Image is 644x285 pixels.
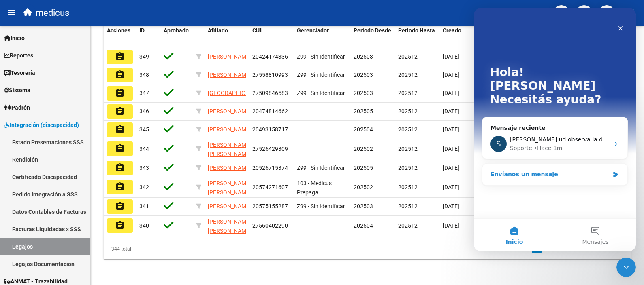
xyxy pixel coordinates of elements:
span: 20424174336 [252,53,288,60]
span: [DATE] [443,146,459,152]
span: Sistema [4,86,30,95]
div: Cerrar [139,13,154,27]
span: 202512 [398,72,418,78]
mat-icon: assignment [115,125,125,134]
mat-icon: assignment [115,201,125,211]
span: 341 [139,203,149,209]
span: [DATE] [443,90,459,96]
mat-icon: assignment [115,220,125,230]
span: 202512 [398,126,418,133]
span: 202503 [354,72,373,78]
div: Envíanos un mensaje [17,162,135,171]
span: 103 - Medicus Prepaga [297,180,332,196]
span: 202512 [398,203,418,209]
span: 27509846583 [252,90,288,96]
span: Z99 - Sin Identificar [297,203,345,209]
span: 344 [139,146,149,152]
span: [PERSON_NAME] [208,53,251,60]
span: [PERSON_NAME] [PERSON_NAME] [208,180,251,196]
datatable-header-cell: Aprobado [160,22,193,49]
span: CUIL [252,27,264,34]
span: 202503 [354,203,373,209]
span: [PERSON_NAME] [208,165,251,171]
span: [DATE] [443,72,459,78]
span: [PERSON_NAME] [PERSON_NAME] [208,218,251,234]
datatable-header-cell: Afiliado [205,22,249,49]
span: 202512 [398,184,418,190]
span: [DATE] [443,184,459,190]
span: Mensajes [108,231,134,236]
span: 202505 [354,108,373,114]
span: Z99 - Sin Identificar [297,53,345,60]
span: Integración (discapacidad) [4,120,79,129]
span: [DATE] [443,165,459,171]
span: [DATE] [443,108,459,114]
span: Tesorería [4,68,35,77]
span: 202512 [398,222,418,229]
a: go to next page [593,245,608,253]
iframe: Intercom live chat [616,258,636,277]
datatable-header-cell: Gerenciador [294,22,350,49]
span: Gerenciador [297,27,329,34]
span: Creado [443,27,461,34]
mat-icon: assignment [115,182,125,192]
mat-icon: assignment [115,144,125,153]
a: go to last page [610,245,626,253]
span: Reportes [4,51,33,60]
span: [PERSON_NAME] [208,203,251,209]
span: Periodo Desde [354,27,391,34]
span: [GEOGRAPHIC_DATA] [208,90,262,96]
span: 345 [139,126,149,133]
mat-icon: assignment [115,106,125,116]
span: Padrón [4,103,30,112]
span: 202503 [354,53,373,60]
datatable-header-cell: Acciones [104,22,136,49]
iframe: Intercom live chat [474,8,636,251]
span: [DATE] [443,126,459,133]
mat-icon: assignment [115,88,125,98]
span: 202504 [354,222,373,229]
button: Mensajes [81,211,162,243]
span: 202502 [354,146,373,152]
div: 344 total [104,239,208,259]
span: 20474814662 [252,108,288,114]
a: go to first page [496,245,512,253]
span: Z99 - Sin Identificar [297,165,345,171]
span: 27558810993 [252,72,288,78]
span: 340 [139,222,149,229]
datatable-header-cell: Creado [439,22,476,49]
span: 343 [139,165,149,171]
datatable-header-cell: Periodo Desde [350,22,395,49]
datatable-header-cell: CUIL [249,22,294,49]
span: ID [139,27,145,34]
a: go to previous page [514,245,529,253]
span: 27526429309 [252,146,288,152]
span: 202512 [398,146,418,152]
span: 20526715374 [252,165,288,171]
span: Aprobado [164,27,189,34]
span: 27560402290 [252,222,288,229]
span: 202512 [398,108,418,114]
span: [PERSON_NAME] [208,108,251,114]
div: • Hace 1m [60,136,89,144]
span: 20493158717 [252,126,288,133]
span: [PERSON_NAME] [PERSON_NAME] [208,141,251,157]
span: 202504 [354,126,373,133]
span: 20574271607 [252,184,288,190]
span: 202503 [354,90,373,96]
span: 342 [139,184,149,190]
mat-icon: menu [6,8,16,17]
span: [PERSON_NAME] ud observa la doc respaldatoria cargada. En el link que le envie yo esta el legajo ... [36,128,407,135]
span: 348 [139,72,149,78]
span: [PERSON_NAME] [208,72,251,78]
span: 202502 [354,184,373,190]
span: 347 [139,90,149,96]
div: Envíanos un mensaje [8,155,154,177]
span: [DATE] [443,53,459,60]
span: 349 [139,53,149,60]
